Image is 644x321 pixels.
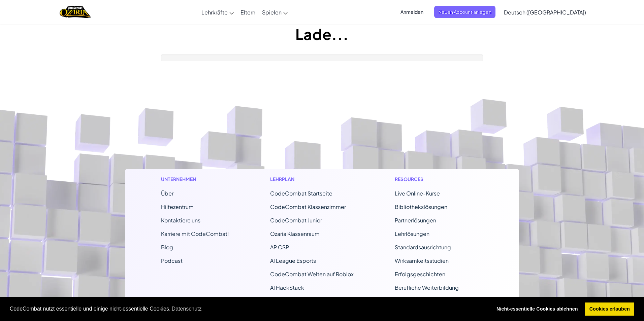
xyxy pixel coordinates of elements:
a: Partnerlösungen [395,217,436,224]
a: Lehrlösungen [395,230,429,237]
a: CodeCombat Welten auf Roblox [270,271,354,278]
a: deny cookies [492,302,582,316]
a: Standardsausrichtung [395,244,451,251]
button: Neuen Account anlegen [434,6,495,18]
h1: Resources [395,176,483,183]
a: Deutsch ([GEOGRAPHIC_DATA]) [501,3,589,21]
h1: Lehrplan [270,176,354,183]
a: Ozaria by CodeCombat logo [60,5,91,19]
button: Anmelden [396,6,427,18]
a: Lehrkräfte [198,3,237,21]
a: Bibliothekslösungen [395,203,447,210]
a: Wirksamkeitsstudien [395,257,449,264]
a: AP CSP [270,244,289,251]
a: CodeCombat Klassenzimmer [270,203,346,210]
a: Karriere mit CodeCombat! [161,230,229,237]
a: Blog [161,244,173,251]
a: AI League Esports [270,257,316,264]
a: Podcast [161,257,183,264]
a: AI HackStack [270,284,304,291]
a: CodeCombat Junior [270,217,322,224]
span: Deutsch ([GEOGRAPHIC_DATA]) [504,9,586,16]
a: Über [161,190,173,197]
span: CodeCombat nutzt essentielle und einige nicht-essentielle Cookies. [10,304,487,314]
span: Lehrkräfte [201,9,228,16]
h1: Unternehmen [161,176,229,183]
a: allow cookies [585,302,634,316]
a: Eltern [237,3,259,21]
a: Berufliche Weiterbildung [395,284,459,291]
span: Spielen [262,9,282,16]
a: Spielen [259,3,291,21]
a: Live Online-Kurse [395,190,440,197]
a: Ozaria Klassenraum [270,230,320,237]
span: Kontaktiere uns [161,217,200,224]
span: CodeCombat Startseite [270,190,332,197]
a: Erfolgsgeschichten [395,271,445,278]
a: Hilfezentrum [161,203,194,210]
a: learn more about cookies [170,304,202,314]
img: Home [60,5,91,19]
